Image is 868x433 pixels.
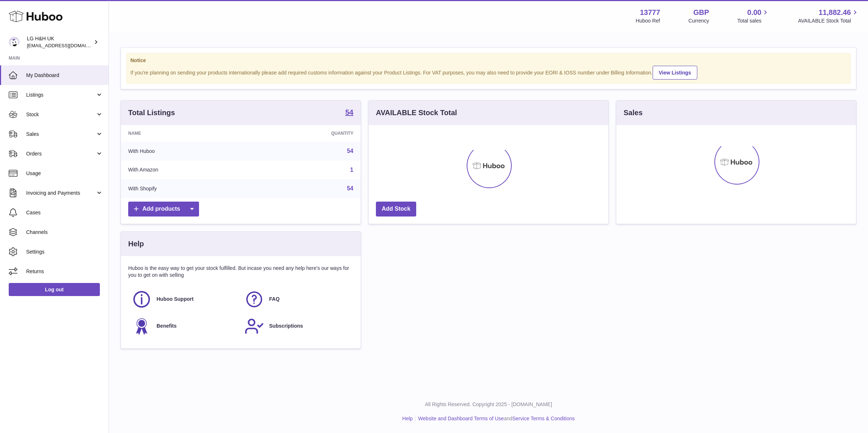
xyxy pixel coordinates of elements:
[121,179,252,198] td: With Shopify
[26,190,96,197] span: Invoicing and Payments
[130,57,847,64] strong: Notice
[737,8,770,24] a: 0.00 Total sales
[121,142,252,161] td: With Huboo
[624,108,642,118] h3: Sales
[418,416,504,421] a: Website and Dashboard Terms of Use
[121,125,252,142] th: Name
[9,283,100,296] a: Log out
[347,148,353,154] a: 54
[350,167,353,173] a: 1
[26,150,96,157] span: Orders
[26,248,103,255] span: Settings
[798,17,859,24] span: AVAILABLE Stock Total
[269,296,280,303] span: FAQ
[27,43,107,48] span: [EMAIL_ADDRESS][DOMAIN_NAME]
[415,415,575,422] li: and
[128,239,144,249] h3: Help
[345,109,353,116] strong: 54
[128,202,199,216] a: Add products
[640,8,660,17] strong: 13777
[26,229,103,236] span: Channels
[819,8,851,17] span: 11,882.46
[26,131,96,138] span: Sales
[130,65,847,80] div: If you're planning on sending your products internationally please add required customs informati...
[9,37,20,48] img: veechen@lghnh.co.uk
[26,170,103,177] span: Usage
[132,290,237,309] a: Huboo Support
[115,401,862,408] p: All Rights Reserved. Copyright 2025 - [DOMAIN_NAME]
[345,109,353,117] a: 54
[26,111,96,118] span: Stock
[244,316,350,336] a: Subscriptions
[27,35,92,49] div: LG H&H UK
[26,209,103,216] span: Cases
[26,268,103,275] span: Returns
[26,92,96,98] span: Listings
[747,8,762,17] span: 0.00
[128,108,175,118] h3: Total Listings
[376,202,416,216] a: Add Stock
[347,185,353,191] a: 54
[636,17,660,24] div: Huboo Ref
[798,8,859,24] a: 11,882.46 AVAILABLE Stock Total
[26,72,103,79] span: My Dashboard
[132,316,237,336] a: Benefits
[737,17,770,24] span: Total sales
[121,161,252,179] td: With Amazon
[128,265,353,279] p: Huboo is the easy way to get your stock fulfilled. But incase you need any help here's our ways f...
[512,416,575,421] a: Service Terms & Conditions
[402,416,413,421] a: Help
[689,17,709,24] div: Currency
[269,323,303,329] span: Subscriptions
[693,8,709,17] strong: GBP
[252,125,361,142] th: Quantity
[653,66,697,80] a: View Listings
[376,108,457,118] h3: AVAILABLE Stock Total
[157,296,194,303] span: Huboo Support
[157,323,177,329] span: Benefits
[244,290,350,309] a: FAQ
